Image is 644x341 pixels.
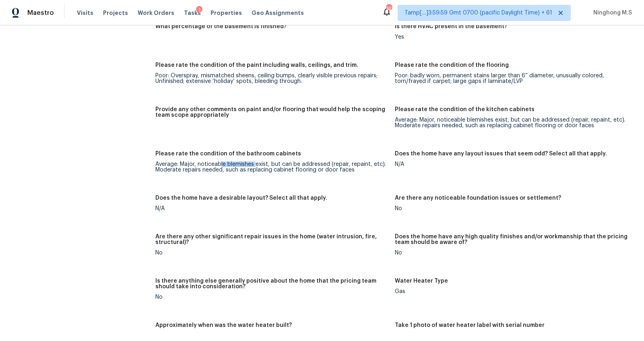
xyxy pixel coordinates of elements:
span: Ninghong M.S [590,9,632,17]
span: Tamp[…]3:59:59 Gmt 0700 (pacific Daylight Time) + 61 [405,9,552,17]
div: Poor: badly worn, permanent stains larger than 6” diameter, unusually colored, torn/frayed if car... [395,73,628,84]
div: No [155,294,388,300]
h5: Are there any other significant repair issues in the home (water intrusion, fire, structural)? [155,234,388,245]
h5: Does the home have a desirable layout? Select all that apply. [155,195,327,201]
div: No [395,250,628,256]
h5: Provide any other comments on paint and/or flooring that would help the scoping team scope approp... [155,107,388,118]
span: Work Orders [138,9,174,17]
div: No [395,206,628,211]
div: Poor: Overspray, mismatched sheens, ceiling bumps, clearly visible previous repairs; Unfinished; ... [155,73,388,84]
div: Yes [395,34,628,40]
span: Properties [211,9,242,17]
span: Projects [103,9,128,17]
div: N/A [155,206,388,211]
h5: Approximately when was the water heater built? [155,322,292,328]
span: Tasks [184,10,201,16]
h5: Does the home have any high quality finishes and/or workmanship that the pricing team should be a... [395,234,628,245]
span: Maestro [27,9,54,17]
h5: Please rate the condition of the paint including walls, ceilings, and trim. [155,62,358,68]
div: N/A [395,161,628,167]
h5: Is there HVAC present in the basement? [395,24,507,29]
h5: Take 1 photo of water heater label with serial number [395,322,545,328]
span: Geo Assignments [252,9,304,17]
div: Average: Major, noticeable blemishes exist, but can be addressed (repair, repaint, etc). Moderate... [395,117,628,128]
h5: Are there any noticeable foundation issues or settlement? [395,195,561,201]
span: Visits [77,9,93,17]
div: No [155,250,388,256]
h5: Please rate the condition of the kitchen cabinets [395,107,535,112]
div: 747 [386,5,392,13]
h5: Is there anything else generally positive about the home that the pricing team should take into c... [155,278,388,289]
div: Average: Major, noticeable blemishes exist, but can be addressed (repair, repaint, etc). Moderate... [155,161,388,173]
div: 1 [196,6,202,14]
h5: Water Heater Type [395,278,448,284]
h5: What percentage of the basement is finished? [155,24,287,29]
h5: Please rate the condition of the flooring [395,62,509,68]
h5: Does the home have any layout issues that seem odd? Select all that apply. [395,151,607,157]
div: Gas [395,289,628,294]
h5: Please rate the condition of the bathroom cabinets [155,151,301,157]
